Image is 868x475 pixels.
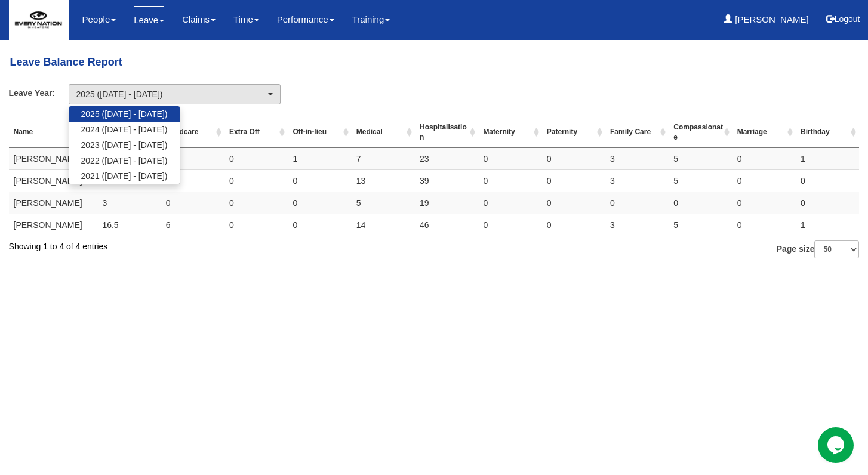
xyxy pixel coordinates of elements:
[777,240,860,258] label: Page size
[796,170,859,192] td: 0
[224,148,288,170] td: 0
[605,170,669,192] td: 3
[352,118,415,148] th: Medical : activate to sort column ascending
[796,148,859,170] td: 1
[352,148,415,170] td: 7
[82,6,116,33] a: People
[478,118,541,148] th: Maternity : activate to sort column ascending
[415,214,478,236] td: 46
[81,155,168,166] span: 2022 ([DATE] - [DATE])
[161,170,224,192] td: 0
[732,214,796,236] td: 0
[81,108,168,120] span: 2025 ([DATE] - [DATE])
[796,118,859,148] th: Birthday : activate to sort column ascending
[161,118,224,148] th: Childcare : activate to sort column ascending
[814,240,859,258] select: Page size
[724,6,809,33] a: [PERSON_NAME]
[542,148,605,170] td: 0
[478,148,541,170] td: 0
[352,214,415,236] td: 14
[277,6,334,33] a: Performance
[542,118,605,148] th: Paternity : activate to sort column ascending
[478,192,541,214] td: 0
[669,192,732,214] td: 0
[288,192,351,214] td: 0
[796,214,859,236] td: 1
[352,170,415,192] td: 13
[605,118,669,148] th: Family Care : activate to sort column ascending
[288,118,351,148] th: Off-in-lieu : activate to sort column ascending
[161,148,224,170] td: 0
[542,170,605,192] td: 0
[478,214,541,236] td: 0
[415,118,478,148] th: Hospitalisation : activate to sort column ascending
[9,118,98,148] th: Name : activate to sort column ascending
[288,214,351,236] td: 0
[732,118,796,148] th: Marriage : activate to sort column ascending
[9,148,98,170] td: [PERSON_NAME]
[224,192,288,214] td: 0
[161,214,224,236] td: 6
[605,214,669,236] td: 3
[542,192,605,214] td: 0
[9,84,69,101] label: Leave Year:
[9,214,98,236] td: [PERSON_NAME]
[9,192,98,214] td: [PERSON_NAME]
[81,139,168,151] span: 2023 ([DATE] - [DATE])
[605,148,669,170] td: 3
[76,88,266,100] div: 2025 ([DATE] - [DATE])
[9,51,860,75] h4: Leave Balance Report
[161,192,224,214] td: 0
[542,214,605,236] td: 0
[669,170,732,192] td: 5
[415,148,478,170] td: 23
[818,427,856,463] iframe: chat widget
[97,214,161,236] td: 16.5
[97,192,161,214] td: 3
[415,192,478,214] td: 19
[669,118,732,148] th: Compassionate : activate to sort column ascending
[669,214,732,236] td: 5
[134,6,164,34] a: Leave
[224,170,288,192] td: 0
[224,214,288,236] td: 0
[478,170,541,192] td: 0
[182,6,216,33] a: Claims
[732,148,796,170] td: 0
[9,170,98,192] td: [PERSON_NAME]
[288,170,351,192] td: 0
[352,192,415,214] td: 5
[352,6,390,33] a: Training
[732,192,796,214] td: 0
[81,170,168,182] span: 2021 ([DATE] - [DATE])
[81,124,168,135] span: 2024 ([DATE] - [DATE])
[732,170,796,192] td: 0
[669,148,732,170] td: 5
[796,192,859,214] td: 0
[288,148,351,170] td: 1
[224,118,288,148] th: Extra Off : activate to sort column ascending
[233,6,259,33] a: Time
[69,84,281,104] button: 2025 ([DATE] - [DATE])
[415,170,478,192] td: 39
[605,192,669,214] td: 0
